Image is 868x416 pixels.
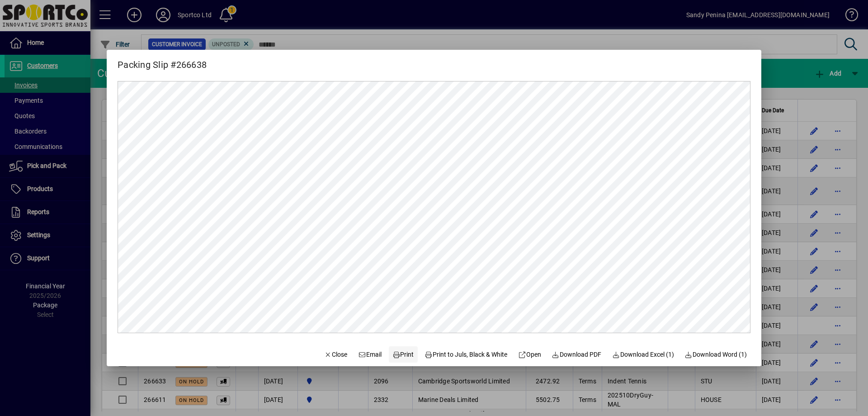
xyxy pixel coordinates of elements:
button: Download Excel (1) [609,346,678,363]
button: Close [321,346,351,363]
button: Download Word (1) [681,346,751,363]
span: Print to Juls, Black & White [425,350,508,359]
span: Download Excel (1) [612,350,674,359]
button: Print [389,346,418,363]
button: Print to Juls, Black & White [421,346,511,363]
button: Email [354,346,385,363]
a: Open [514,346,545,363]
span: Close [324,350,348,359]
a: Download PDF [548,346,605,363]
h2: Packing Slip #266638 [107,50,217,72]
span: Print [392,350,414,359]
span: Open [518,350,541,359]
span: Email [358,350,382,359]
span: Download Word (1) [685,350,747,359]
span: Download PDF [552,350,602,359]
